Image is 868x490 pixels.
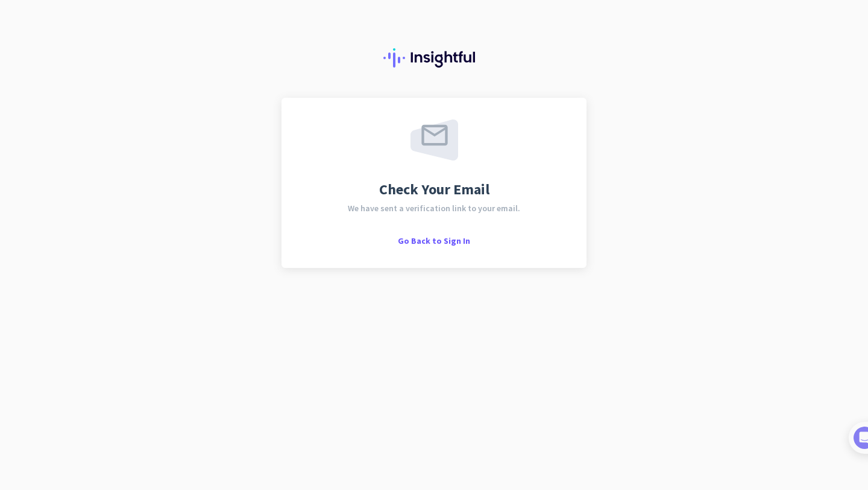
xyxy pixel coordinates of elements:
[398,235,470,246] span: Go Back to Sign In
[383,48,485,68] img: Insightful
[379,182,489,197] span: Check Your Email
[410,119,458,161] img: email-sent
[348,204,520,212] span: We have sent a verification link to your email.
